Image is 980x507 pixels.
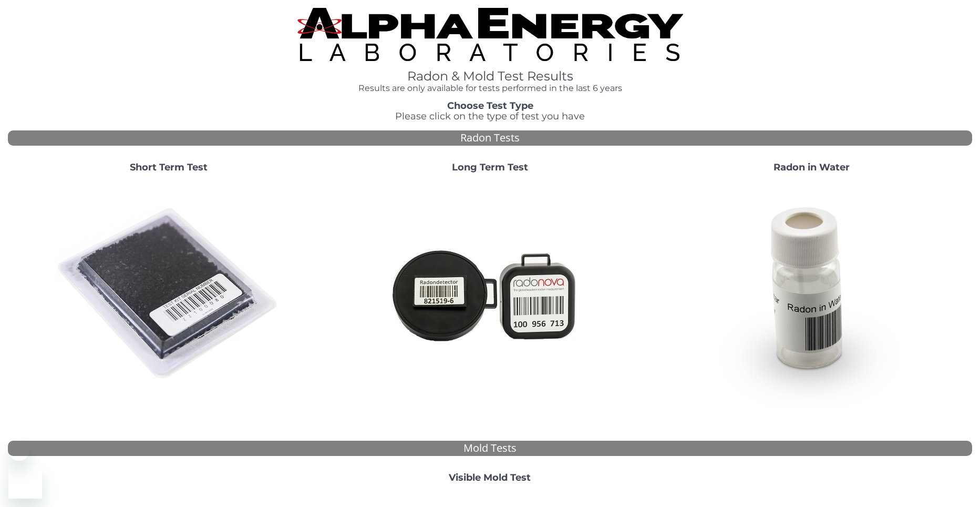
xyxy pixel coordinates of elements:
[449,472,531,483] strong: Visible Mold Test
[773,161,850,173] strong: Radon in Water
[698,181,924,407] img: RadoninWater.jpg
[8,440,29,461] iframe: Close message
[297,84,683,93] h4: Results are only available for tests performed in the last 6 years
[452,161,528,173] strong: Long Term Test
[447,100,533,111] strong: Choose Test Type
[56,181,282,407] img: ShortTerm.jpg
[8,130,972,146] div: Radon Tests
[297,69,683,83] h1: Radon & Mold Test Results
[130,161,208,173] strong: Short Term Test
[8,465,42,499] iframe: Button to launch messaging window
[395,110,585,122] span: Please click on the type of test you have
[377,181,603,407] img: Radtrak2vsRadtrak3.jpg
[297,8,683,61] img: TightCrop.jpg
[8,441,972,456] div: Mold Tests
